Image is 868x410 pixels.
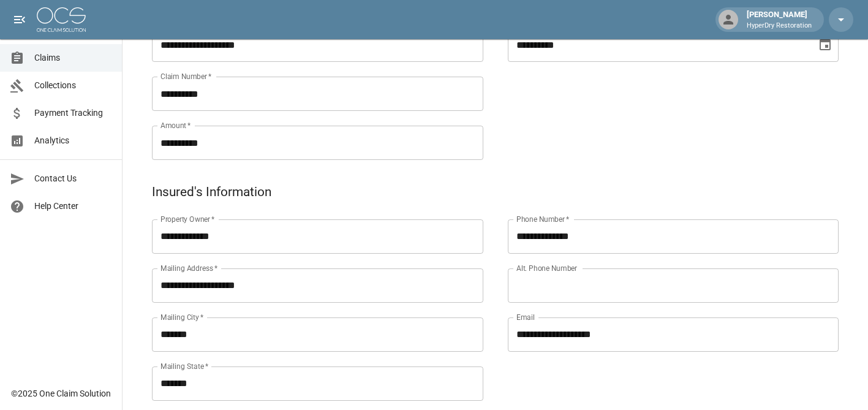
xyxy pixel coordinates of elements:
span: Payment Tracking [34,107,112,120]
label: Claim Number [160,71,211,82]
span: Help Center [34,200,112,213]
div: © 2025 One Claim Solution [11,387,111,400]
label: Email [516,312,535,322]
span: Claims [34,51,112,64]
label: Property Owner [160,214,215,224]
span: Contact Us [34,172,112,185]
button: Choose date, selected date is Aug 13, 2025 [813,32,837,57]
label: Amount [160,120,191,131]
div: [PERSON_NAME] [742,9,817,31]
img: ocs-logo-white-transparent.png [37,7,86,32]
button: open drawer [7,7,32,32]
label: Mailing City [160,312,204,322]
label: Phone Number [516,214,569,224]
label: Alt. Phone Number [516,263,577,273]
label: Mailing Address [160,263,217,273]
span: Analytics [34,134,112,147]
p: HyperDry Restoration [747,21,812,31]
span: Collections [34,79,112,92]
label: Mailing State [160,361,208,371]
